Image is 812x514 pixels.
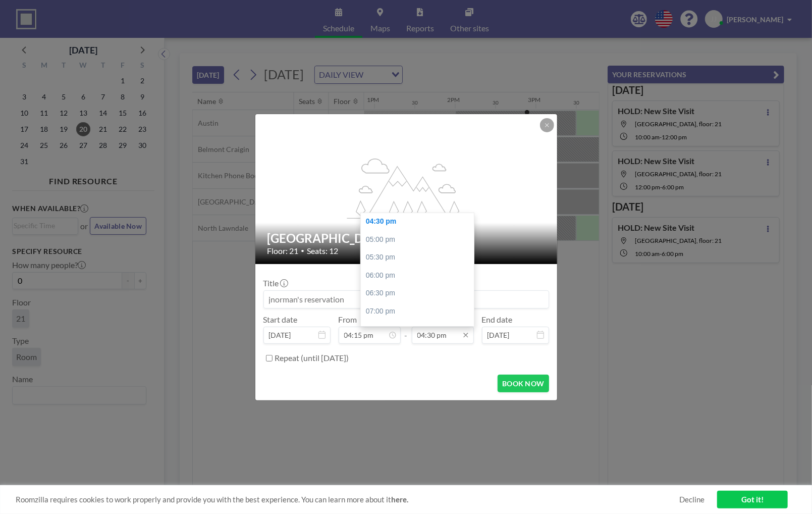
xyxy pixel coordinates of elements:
h2: [GEOGRAPHIC_DATA] [267,231,546,246]
input: jnorman's reservation [264,291,549,308]
div: 06:00 pm [361,267,479,285]
button: BOOK NOW [498,375,549,392]
span: - [405,318,408,340]
label: Start date [263,315,298,325]
a: Got it! [717,491,788,508]
label: End date [482,315,513,325]
a: Decline [679,495,705,504]
span: Seats: 12 [307,246,339,256]
div: 07:00 pm [361,302,479,321]
span: Roomzilla requires cookies to work properly and provide you with the best experience. You can lea... [16,495,679,504]
span: • [301,247,305,254]
div: 07:30 pm [361,321,479,339]
label: From [339,315,357,325]
a: here. [391,495,408,504]
div: 04:30 pm [361,213,479,231]
label: Repeat (until [DATE]) [275,353,349,363]
label: Title [263,278,287,288]
div: 05:00 pm [361,231,479,249]
div: 06:30 pm [361,284,479,302]
span: Floor: 21 [267,246,299,256]
div: 05:30 pm [361,248,479,267]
